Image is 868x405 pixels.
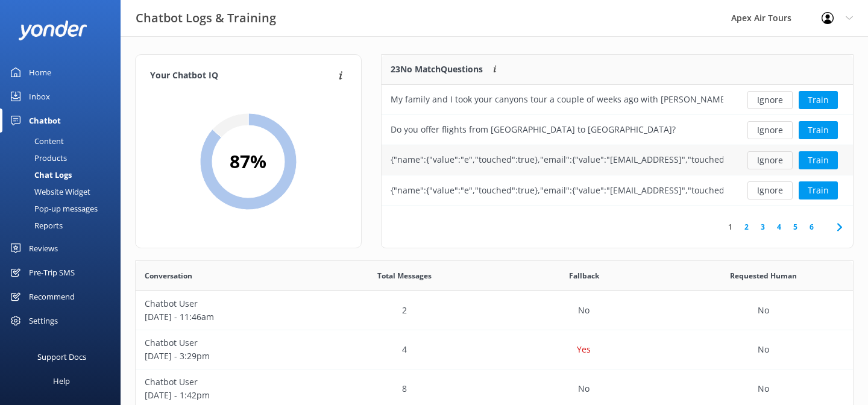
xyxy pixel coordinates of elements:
button: Train [799,181,838,199]
button: Ignore [747,121,793,139]
button: Ignore [747,91,793,109]
h4: Your Chatbot IQ [150,69,335,83]
button: Train [799,151,838,169]
div: Settings [29,309,58,333]
div: row [382,145,853,175]
a: Reports [7,217,121,234]
span: Conversation [145,270,192,281]
div: Reports [7,217,63,234]
p: No [758,304,769,317]
div: Website Widget [7,183,90,200]
p: [DATE] - 3:29pm [145,350,306,363]
p: No [578,304,590,317]
div: Support Docs [37,345,86,369]
div: row [382,115,853,145]
p: [DATE] - 11:46am [145,310,306,324]
div: Pop-up messages [7,200,98,217]
div: Products [7,149,67,166]
a: Pop-up messages [7,200,121,217]
div: Pre-Trip SMS [29,260,75,284]
div: My family and I took your canyons tour a couple of weeks ago with [PERSON_NAME] as our pilot. Rea... [391,93,723,106]
div: row [382,175,853,206]
p: [DATE] - 1:42pm [145,389,306,402]
div: row [136,330,853,369]
p: 4 [402,343,407,356]
h2: 87 % [230,147,266,176]
a: 4 [771,221,787,233]
span: Requested Human [730,270,797,281]
p: 23 No Match Questions [391,63,483,76]
div: {"name":{"value":"e","touched":true},"email":{"value":"[EMAIL_ADDRESS]","touched":true},"phone":{... [391,153,723,166]
a: 5 [787,221,804,233]
a: 1 [722,221,738,233]
a: Products [7,149,121,166]
span: Fallback [569,270,599,281]
div: Chatbot [29,108,61,133]
div: Recommend [29,284,75,309]
img: yonder-white-logo.png [18,20,87,40]
p: 2 [402,304,407,317]
p: Chatbot User [145,336,306,350]
div: Chat Logs [7,166,72,183]
a: Content [7,133,121,149]
button: Train [799,121,838,139]
div: row [382,85,853,115]
div: Inbox [29,84,50,108]
a: 3 [755,221,771,233]
button: Ignore [747,181,793,199]
p: No [578,382,590,395]
div: Reviews [29,236,58,260]
a: 6 [804,221,820,233]
h3: Chatbot Logs & Training [136,8,276,28]
a: 2 [738,221,755,233]
div: Home [29,60,51,84]
p: 8 [402,382,407,395]
div: grid [382,85,853,206]
div: Content [7,133,64,149]
div: row [136,291,853,330]
p: No [758,343,769,356]
button: Train [799,91,838,109]
div: Help [53,369,70,393]
p: Yes [577,343,591,356]
p: Chatbot User [145,375,306,389]
p: No [758,382,769,395]
span: Total Messages [377,270,432,281]
a: Website Widget [7,183,121,200]
div: {"name":{"value":"e","touched":true},"email":{"value":"[EMAIL_ADDRESS]","touched":true},"phone":{... [391,184,723,197]
a: Chat Logs [7,166,121,183]
p: Chatbot User [145,297,306,310]
div: Do you offer flights from [GEOGRAPHIC_DATA] to [GEOGRAPHIC_DATA]? [391,123,676,136]
button: Ignore [747,151,793,169]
